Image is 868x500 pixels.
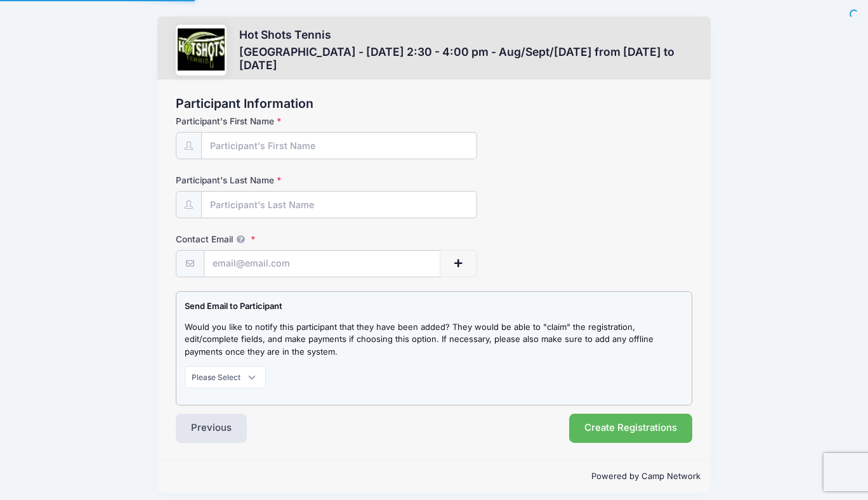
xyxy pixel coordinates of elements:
[176,233,348,246] label: Contact Email
[239,45,680,72] h3: [GEOGRAPHIC_DATA] - [DATE] 2:30 - 4:00 pm - Aug/Sept/[DATE] from [DATE] to [DATE]
[185,321,683,359] p: Would you like to notify this participant that they have been added? They would be able to "claim...
[176,414,247,443] button: Previous
[176,96,692,111] h2: Participant Information
[176,115,348,128] label: Participant's First Name
[185,301,282,311] strong: Send Email to Participant
[201,191,477,218] input: Participant's Last Name
[176,174,348,187] label: Participant's Last Name
[239,28,680,41] h3: Hot Shots Tennis
[168,470,700,483] p: Powered by Camp Network
[569,414,692,443] button: Create Registrations
[204,250,440,277] input: email@email.com
[201,132,477,159] input: Participant's First Name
